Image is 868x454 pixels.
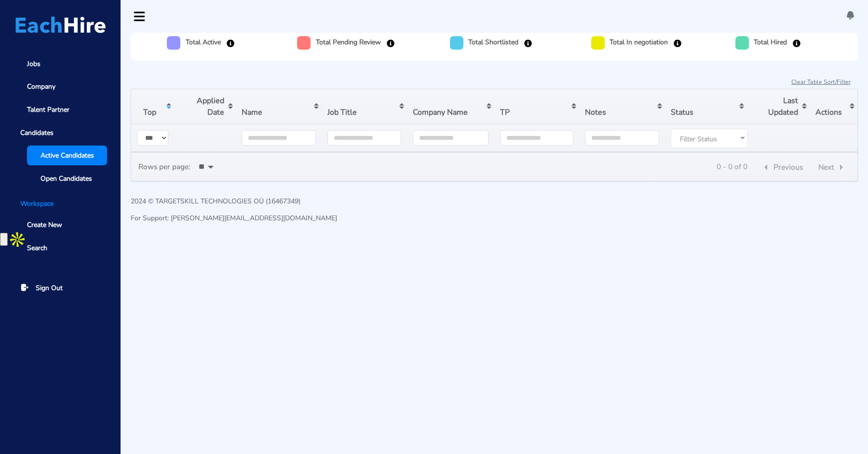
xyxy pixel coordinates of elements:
[757,160,806,173] button: Previous
[818,161,834,173] span: Next
[15,16,106,33] img: Logo
[14,123,107,143] span: Candidates
[27,146,107,165] a: Active Candidates
[316,38,381,47] h6: Total Pending Review
[41,150,94,160] span: Active Candidates
[717,161,747,172] div: 0 - 0 of 0
[41,174,92,184] span: Open Candidates
[27,169,107,188] a: Open Candidates
[14,77,107,97] a: Company
[610,38,668,47] h6: Total In negotiation
[754,38,787,47] h6: Total Hired
[131,196,337,206] p: 2024 © TARGETSKILL TECHNOLOGIES OÜ (16467349)
[131,213,337,223] p: For Support: [PERSON_NAME][EMAIL_ADDRESS][DOMAIN_NAME]
[186,38,221,47] h6: Total Active
[8,230,27,249] img: Apollo
[27,59,41,69] span: Jobs
[27,105,69,115] span: Talent Partner
[14,54,107,74] a: Jobs
[14,199,107,209] li: Workspace
[14,215,107,235] a: Create New
[791,78,851,86] u: Clear Table Sort/Filter
[468,38,518,47] h6: Total Shortlisted
[36,283,63,293] span: Sign Out
[138,161,190,172] label: Rows per page:
[680,134,717,144] span: Filter Status
[14,100,107,120] a: Talent Partner
[791,77,851,87] button: Clear Table Sort/Filter
[27,220,62,230] span: Create New
[773,161,803,173] span: Previous
[815,160,850,173] button: Next
[27,81,55,92] span: Company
